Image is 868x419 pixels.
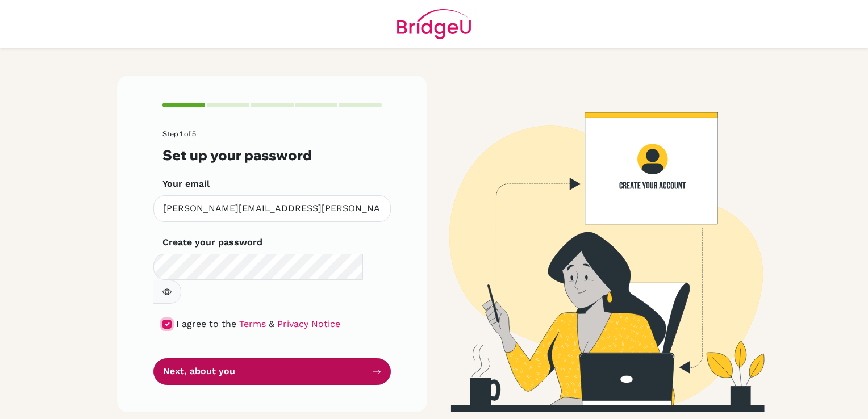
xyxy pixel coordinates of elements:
h3: Set up your password [162,147,382,164]
span: I agree to the [176,319,236,329]
a: Privacy Notice [277,319,340,329]
label: Your email [162,177,210,191]
a: Terms [239,319,266,329]
label: Create your password [162,236,262,249]
span: Step 1 of 5 [162,129,196,138]
button: Next, about you [153,358,391,385]
input: Insert your email* [153,195,391,222]
span: & [269,319,274,329]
